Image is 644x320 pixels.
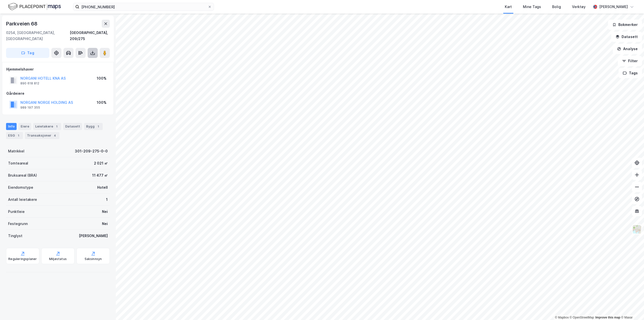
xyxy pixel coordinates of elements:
[8,197,37,203] div: Antall leietakere
[572,4,586,10] div: Verktøy
[613,44,642,54] button: Analyse
[599,4,628,10] div: [PERSON_NAME]
[619,68,642,78] button: Tags
[552,4,561,10] div: Bolig
[92,172,108,178] div: 11 477 ㎡
[570,316,594,319] a: OpenStreetMap
[19,123,31,130] div: Eiere
[8,184,33,190] div: Eiendomstype
[102,221,108,227] div: Nei
[6,132,23,139] div: ESG
[611,32,642,42] button: Datasett
[8,172,37,178] div: Bruksareal (BRA)
[8,2,61,11] img: logo.f888ab2527a4732fd821a326f86c7f29.svg
[84,123,103,130] div: Bygg
[6,48,49,58] button: Tag
[8,209,25,215] div: Punktleie
[106,197,108,203] div: 1
[79,233,108,239] div: [PERSON_NAME]
[96,124,101,129] div: 1
[595,316,620,319] a: Improve this map
[20,106,40,110] div: 989 197 355
[33,123,61,130] div: Leietakere
[102,209,108,215] div: Nei
[54,124,59,129] div: 1
[97,184,108,190] div: Hotell
[79,3,208,11] input: Søk på adresse, matrikkel, gårdeiere, leietakere eller personer
[8,160,28,166] div: Tomteareal
[8,221,28,227] div: Festegrunn
[75,148,108,154] div: 301-209-275-0-0
[16,133,21,138] div: 1
[70,30,110,42] div: [GEOGRAPHIC_DATA], 209/275
[6,20,39,28] div: Parkveien 68
[505,4,512,10] div: Kart
[618,56,642,66] button: Filter
[6,30,70,42] div: 0254, [GEOGRAPHIC_DATA], [GEOGRAPHIC_DATA]
[94,160,108,166] div: 2 021 ㎡
[8,148,24,154] div: Matrikkel
[619,296,644,320] div: Kontrollprogram for chat
[8,233,22,239] div: Tinglyst
[49,257,67,261] div: Miljøstatus
[6,66,110,72] div: Hjemmelshaver
[52,133,57,138] div: 4
[97,75,106,81] div: 100%
[619,296,644,320] iframe: Chat Widget
[97,100,106,106] div: 100%
[555,316,569,319] a: Mapbox
[523,4,541,10] div: Mine Tags
[6,123,17,130] div: Info
[20,81,39,85] div: 890 618 812
[6,90,110,97] div: Gårdeiere
[63,123,82,130] div: Datasett
[608,20,642,30] button: Bokmerker
[8,257,37,261] div: Reguleringsplaner
[85,257,102,261] div: Saksinnsyn
[632,225,642,234] img: Z
[25,132,59,139] div: Transaksjoner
